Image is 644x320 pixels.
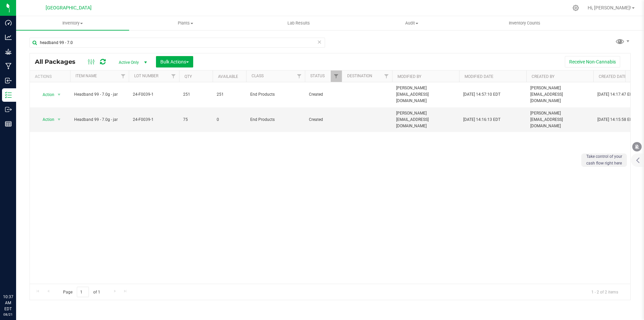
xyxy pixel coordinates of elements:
p: 10:37 AM EDT [3,294,13,312]
button: Receive Non-Cannabis [565,56,620,67]
a: Lab Results [242,16,355,30]
span: 75 [183,117,209,123]
a: Audit [355,16,468,30]
span: Headband 99 - 7.0g - jar [74,91,125,98]
a: Qty [184,74,192,79]
span: [PERSON_NAME][EMAIL_ADDRESS][DOMAIN_NAME] [396,85,455,104]
a: Inventory [16,16,129,30]
span: select [55,90,63,99]
span: [DATE] 14:16:13 EDT [463,117,500,123]
span: 1 - 2 of 2 items [586,287,624,297]
span: Plants [129,20,242,26]
inline-svg: Outbound [5,106,12,113]
span: 251 [217,91,242,98]
inline-svg: Inventory [5,92,12,98]
span: Hi, [PERSON_NAME]! [588,5,631,10]
span: Bulk Actions [160,59,189,64]
iframe: Resource center [7,266,27,286]
a: Modified By [397,74,421,79]
span: End Products [250,117,301,123]
span: End Products [250,91,301,98]
a: Plants [129,16,242,30]
a: Lot Number [134,74,158,78]
span: 24-F0039-1 [133,91,175,98]
span: [PERSON_NAME][EMAIL_ADDRESS][DOMAIN_NAME] [530,110,589,130]
span: Headband 99 - 7.0g - jar [74,117,125,123]
a: Available [218,74,238,79]
span: Action [37,115,55,124]
a: Destination [347,74,372,78]
inline-svg: Dashboard [5,19,12,26]
a: Filter [168,71,179,82]
inline-svg: Reports [5,121,12,127]
a: Filter [381,71,392,82]
input: Search Package ID, Item Name, SKU, Lot or Part Number... [30,38,325,48]
a: Modified Date [465,74,493,79]
span: Page of 1 [57,287,106,297]
span: [DATE] 14:57:10 EDT [463,91,500,98]
input: 1 [77,287,89,297]
inline-svg: Analytics [5,34,12,41]
a: Inventory Counts [468,16,581,30]
a: Filter [294,71,305,82]
span: 251 [183,91,209,98]
a: Class [252,74,264,78]
a: Item Name [75,74,97,78]
a: Filter [118,71,129,82]
span: Inventory [16,20,129,26]
span: Created [309,91,338,98]
span: [DATE] 14:15:58 EDT [597,117,635,123]
a: Created By [532,74,554,79]
span: Action [37,90,55,99]
div: Manage settings [572,5,580,11]
span: Clear [317,38,322,46]
span: All Packages [35,58,82,65]
inline-svg: Grow [5,48,12,55]
p: 08/21 [3,312,13,317]
button: Bulk Actions [156,56,193,67]
span: [DATE] 14:17:47 EDT [597,91,635,98]
span: select [55,115,63,124]
inline-svg: Manufacturing [5,63,12,70]
span: 0 [217,117,242,123]
span: Lab Results [278,20,319,26]
inline-svg: Inbound [5,77,12,84]
span: Inventory Counts [500,20,549,26]
span: Audit [356,20,468,26]
span: 24-F0039-1 [133,117,175,123]
a: Status [310,74,325,78]
span: [GEOGRAPHIC_DATA] [46,5,92,11]
span: [PERSON_NAME][EMAIL_ADDRESS][DOMAIN_NAME] [396,110,455,130]
span: Created [309,117,338,123]
a: Created Date [599,74,627,79]
span: [PERSON_NAME][EMAIL_ADDRESS][DOMAIN_NAME] [530,85,589,104]
a: Filter [331,71,342,82]
div: Actions [35,74,67,79]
